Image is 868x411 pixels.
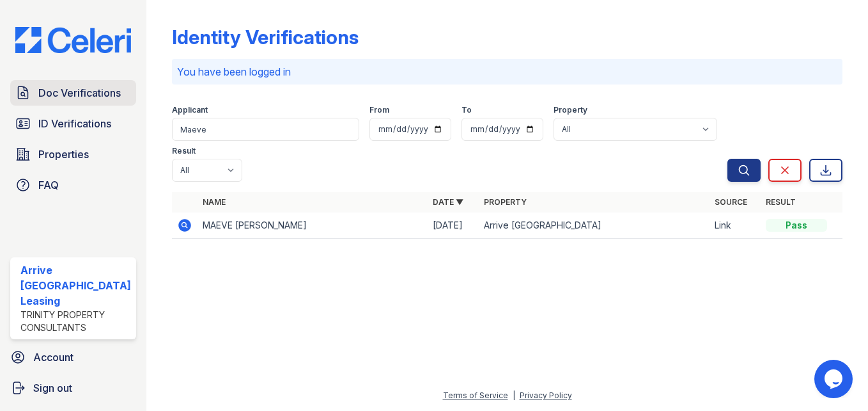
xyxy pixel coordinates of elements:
td: [DATE] [428,213,479,239]
a: Source [715,197,747,207]
a: Doc Verifications [10,80,136,106]
p: You have been logged in [177,64,837,79]
div: Arrive [GEOGRAPHIC_DATA] Leasing [20,262,131,309]
a: Account [5,344,141,370]
label: From [369,105,389,115]
a: Terms of Service [443,391,508,400]
div: Identity Verifications [172,26,359,49]
a: Name [203,197,226,207]
span: Doc Verifications [38,85,121,101]
iframe: chat widget [814,360,855,398]
span: ID Verifications [38,116,111,131]
div: Pass [766,219,827,232]
img: CE_Logo_Blue-a8612792a0a2168367f1c8372b55b34899dd931a85d93a1a3d3e32e68fde9ad4.png [5,27,141,53]
span: Sign out [33,380,72,396]
a: Date ▼ [433,197,463,207]
label: Applicant [172,105,208,115]
label: To [461,105,472,115]
a: ID Verifications [10,111,136,136]
div: Trinity Property Consultants [20,309,131,334]
a: Result [766,197,796,207]
label: Property [554,105,587,115]
input: Search by name or phone number [172,118,359,141]
td: Link [709,213,761,239]
a: Sign out [5,375,141,401]
span: Account [33,350,74,365]
div: | [513,391,515,400]
td: MAEVE [PERSON_NAME] [198,213,428,239]
label: Result [172,146,196,156]
a: Properties [10,141,136,167]
span: FAQ [38,177,59,193]
a: Property [484,197,527,207]
a: FAQ [10,172,136,198]
span: Properties [38,147,89,162]
td: Arrive [GEOGRAPHIC_DATA] [479,213,709,239]
a: Privacy Policy [520,391,572,400]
